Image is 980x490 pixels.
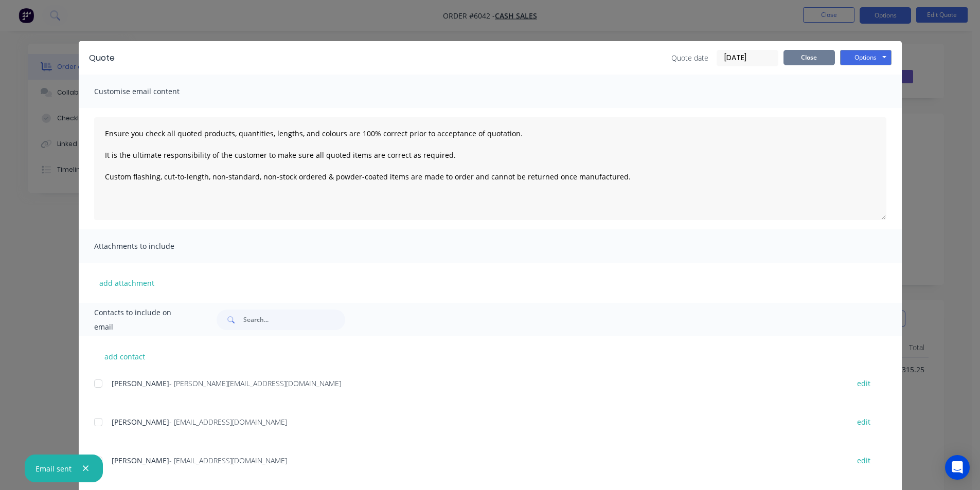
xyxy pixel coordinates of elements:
[94,275,159,291] button: add attachment
[851,453,877,467] button: edit
[169,378,341,388] span: - [PERSON_NAME][EMAIL_ADDRESS][DOMAIN_NAME]
[169,456,287,465] span: - [EMAIL_ADDRESS][DOMAIN_NAME]
[112,417,169,427] span: [PERSON_NAME]
[851,415,877,429] button: edit
[945,455,970,480] div: Open Intercom Messenger
[851,376,877,390] button: edit
[112,456,169,465] span: [PERSON_NAME]
[94,305,191,334] span: Contacts to include on email
[94,239,207,253] span: Attachments to include
[94,117,886,220] textarea: Ensure you check all quoted products, quantities, lengths, and colours are 100% correct prior to ...
[783,50,835,65] button: Close
[35,463,72,474] div: Email sent
[94,349,156,364] button: add contact
[89,52,115,64] div: Quote
[243,310,345,330] input: Search...
[94,84,207,99] span: Customise email content
[169,417,287,427] span: - [EMAIL_ADDRESS][DOMAIN_NAME]
[840,50,892,65] button: Options
[671,52,708,63] span: Quote date
[112,378,169,388] span: [PERSON_NAME]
